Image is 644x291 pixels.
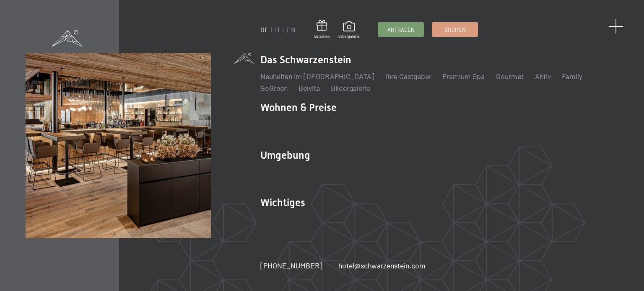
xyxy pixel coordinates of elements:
[433,23,478,36] a: Buchen
[387,26,415,33] span: Anfragen
[260,261,322,270] span: [PHONE_NUMBER]
[287,26,296,33] a: EN
[444,26,466,33] span: Buchen
[378,23,423,36] a: Anfragen
[314,34,330,39] span: Gutschein
[331,83,371,93] a: Bildergalerie
[299,83,320,93] a: Belvita
[338,34,359,39] span: Bildergalerie
[496,72,524,81] a: Gourmet
[443,72,485,81] a: Premium Spa
[260,83,288,93] a: GoGreen
[260,72,374,81] a: Neuheiten im [GEOGRAPHIC_DATA]
[339,260,426,271] a: hotel@schwarzenstein.com
[260,26,269,33] a: DE
[26,53,211,238] img: Wellnesshotel Südtirol SCHWARZENSTEIN - Wellnessurlaub in den Alpen, Wandern und Wellness
[338,21,359,39] a: Bildergalerie
[275,26,280,33] a: IT
[260,260,322,271] a: [PHONE_NUMBER]
[562,72,582,81] a: Family
[314,20,330,39] a: Gutschein
[385,72,431,81] a: Ihre Gastgeber
[535,72,551,81] a: Aktiv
